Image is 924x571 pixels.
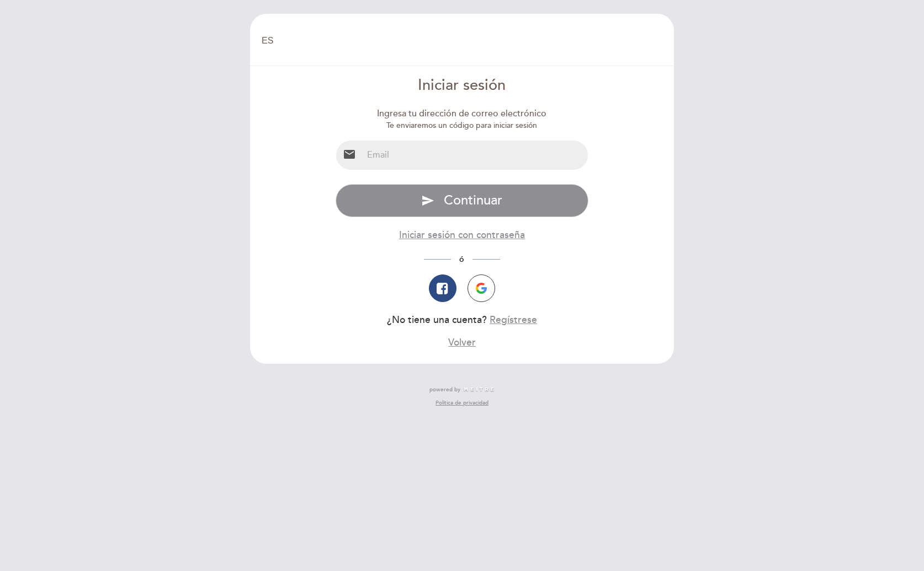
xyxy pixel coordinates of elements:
[336,107,589,120] div: Ingresa tu dirección de correo electrónico
[336,184,589,217] button: send Continuar
[463,387,495,392] img: MEITRE
[399,228,525,242] button: Iniciar sesión con contraseña
[436,399,488,407] a: Política de privacidad
[448,336,476,349] button: Volver
[363,141,588,170] input: Email
[421,194,434,207] i: send
[429,386,495,394] a: powered by
[490,313,537,327] button: Regístrese
[429,386,460,394] span: powered by
[444,192,502,208] span: Continuar
[451,255,472,264] span: ó
[387,314,487,326] span: ¿No tiene una cuenta?
[336,120,589,131] div: Te enviaremos un código para iniciar sesión
[343,148,356,161] i: email
[476,283,487,294] img: icon-google.png
[336,75,589,96] div: Iniciar sesión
